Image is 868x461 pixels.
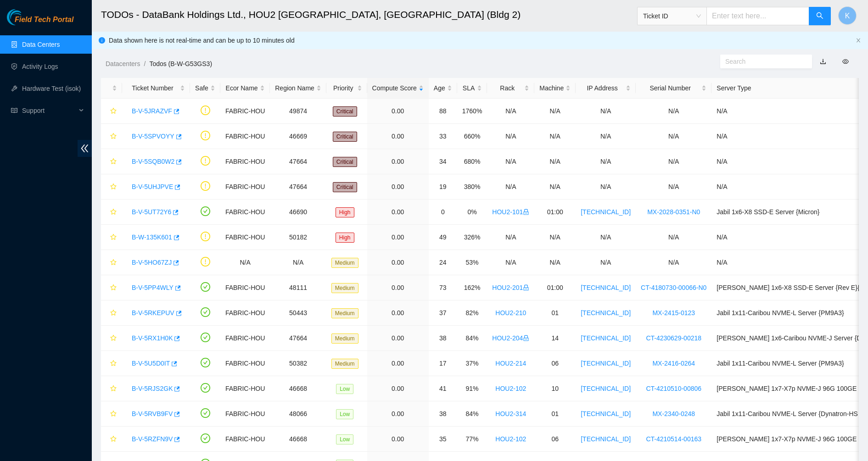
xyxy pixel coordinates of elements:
a: CT-4180730-00066-N0 [641,284,706,291]
td: 50382 [270,351,326,376]
span: Medium [331,258,358,268]
td: 84% [457,401,487,427]
span: exclamation-circle [201,131,210,140]
span: check-circle [201,206,210,216]
td: 0.00 [367,200,429,225]
td: 0.00 [367,225,429,250]
td: N/A [576,99,636,124]
span: check-circle [201,433,210,443]
td: N/A [636,250,711,275]
a: [TECHNICAL_ID] [581,208,631,216]
button: star [106,255,117,270]
td: 82% [457,300,487,326]
td: N/A [534,99,576,124]
td: 77% [457,427,487,452]
td: N/A [576,174,636,200]
a: B-V-5SPVOYY [132,133,174,140]
td: 50182 [270,225,326,250]
td: FABRIC-HOU [220,351,270,376]
a: B-V-5RKEPUV [132,309,174,317]
span: High [336,207,354,217]
td: 01 [534,300,576,326]
a: CT-4210514-00163 [646,435,701,443]
td: 35 [429,427,457,452]
td: N/A [636,174,711,200]
a: HOU2-210 [495,309,526,317]
td: 46668 [270,427,326,452]
td: 0.00 [367,376,429,401]
a: [TECHNICAL_ID] [581,284,631,291]
a: B-V-5PP4WLY [132,284,174,291]
button: star [106,179,117,194]
a: CT-4230629-00218 [646,334,701,342]
span: exclamation-circle [201,181,210,191]
button: star [106,331,117,345]
td: 73 [429,275,457,300]
span: Medium [331,283,358,293]
td: N/A [576,124,636,149]
a: CT-4210510-00806 [646,385,701,392]
a: Akamai TechnologiesField Tech Portal [7,17,73,28]
a: MX-2416-0264 [652,360,695,367]
td: N/A [487,174,534,200]
a: [TECHNICAL_ID] [581,385,631,392]
td: 680% [457,149,487,174]
td: N/A [636,99,711,124]
td: 84% [457,326,487,351]
td: FABRIC-HOU [220,99,270,124]
span: read [11,107,17,114]
img: Akamai Technologies [7,9,46,25]
td: 0% [457,200,487,225]
td: 34 [429,149,457,174]
a: B-W-135K601 [132,233,172,241]
span: star [110,284,117,292]
td: 380% [457,174,487,200]
td: FABRIC-HOU [220,401,270,427]
span: Medium [331,359,358,369]
span: check-circle [201,408,210,418]
span: exclamation-circle [201,106,210,115]
td: N/A [636,149,711,174]
a: HOU2-102 [495,385,526,392]
td: 326% [457,225,487,250]
td: 0.00 [367,124,429,149]
span: exclamation-circle [201,156,210,166]
td: 38 [429,326,457,351]
span: lock [523,335,529,341]
a: MX-2340-0248 [652,410,695,417]
td: N/A [576,149,636,174]
span: star [110,335,117,342]
td: 50443 [270,300,326,326]
span: star [110,411,117,418]
td: 660% [457,124,487,149]
td: 33 [429,124,457,149]
td: 0.00 [367,275,429,300]
span: star [110,108,117,115]
button: search [809,7,831,25]
span: check-circle [201,307,210,317]
td: N/A [636,225,711,250]
span: lock [523,209,529,215]
td: FABRIC-HOU [220,326,270,351]
span: exclamation-circle [201,257,210,267]
a: B-V-5UHJPVE [132,183,173,190]
td: 48111 [270,275,326,300]
td: N/A [487,225,534,250]
td: 10 [534,376,576,401]
span: double-left [78,140,92,157]
span: check-circle [201,358,210,367]
td: FABRIC-HOU [220,124,270,149]
span: check-circle [201,383,210,393]
td: N/A [220,250,270,275]
button: star [106,154,117,169]
a: HOU2-102 [495,435,526,443]
td: 06 [534,427,576,452]
td: 0.00 [367,174,429,200]
span: Field Tech Portal [15,16,73,24]
td: N/A [487,124,534,149]
td: 0.00 [367,300,429,326]
td: N/A [534,174,576,200]
a: MX-2415-0123 [652,309,695,317]
a: HOU2-204lock [492,334,529,342]
a: B-V-5RZFN9V [132,435,173,443]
